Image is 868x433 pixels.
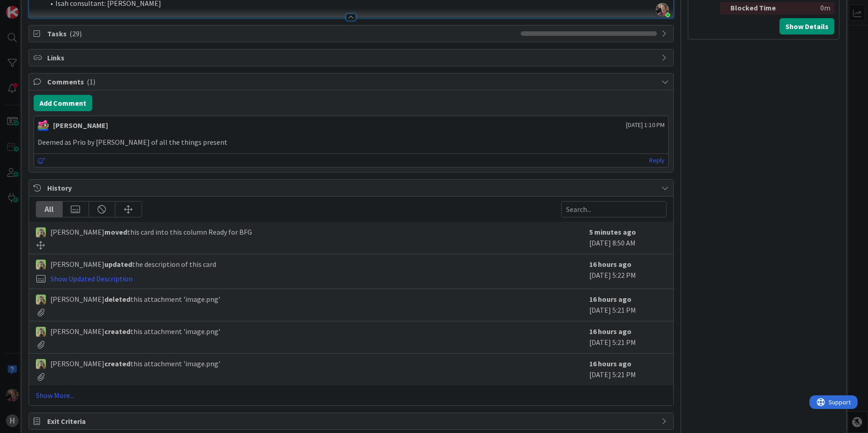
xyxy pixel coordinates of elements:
img: TT [36,260,46,270]
span: ( 29 ) [69,29,82,38]
div: [DATE] 5:21 PM [589,326,666,349]
b: moved [104,227,127,236]
b: 16 hours ago [589,295,631,304]
p: Deemed as Prio by [PERSON_NAME] of all the things present [38,137,665,148]
b: 16 hours ago [589,327,631,336]
b: 5 minutes ago [589,227,636,236]
div: Blocked Time [730,2,780,15]
b: created [104,327,130,336]
b: deleted [104,295,130,304]
div: [DATE] 5:21 PM [589,294,666,316]
span: [PERSON_NAME] this attachment 'image.png' [50,294,220,305]
b: created [104,359,130,368]
div: [DATE] 8:50 AM [589,226,666,249]
input: Search... [561,201,666,217]
span: Support [19,1,41,12]
a: Show More... [36,390,666,401]
b: 16 hours ago [589,260,631,269]
div: All [36,202,63,217]
a: Show Updated Description [50,274,133,283]
span: [DATE] 1:10 PM [626,120,665,130]
span: Tasks [47,28,516,39]
a: Reply [649,155,665,166]
div: [DATE] 5:21 PM [589,358,666,381]
span: [PERSON_NAME] this attachment 'image.png' [50,358,220,369]
img: mUQgmzPMbl307rknRjqrXhhrfDoDWjCu.png [656,3,669,16]
b: 16 hours ago [589,359,631,368]
button: Add Comment [34,95,92,111]
span: History [47,182,657,193]
div: 0m [784,2,830,15]
img: TT [36,227,46,237]
button: Show Details [779,18,834,34]
span: [PERSON_NAME] the description of this card [50,259,216,270]
b: updated [104,260,132,269]
img: TT [36,359,46,369]
img: TT [36,327,46,337]
span: Exit Criteria [47,416,657,427]
div: [PERSON_NAME] [53,120,108,131]
span: [PERSON_NAME] this card into this column Ready for BFG [50,226,252,237]
span: Comments [47,76,657,87]
img: TT [36,295,46,305]
img: JK [38,120,49,131]
span: ( 1 ) [87,77,95,86]
span: Links [47,52,657,63]
div: [DATE] 5:22 PM [589,259,666,284]
span: [PERSON_NAME] this attachment 'image.png' [50,326,220,337]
